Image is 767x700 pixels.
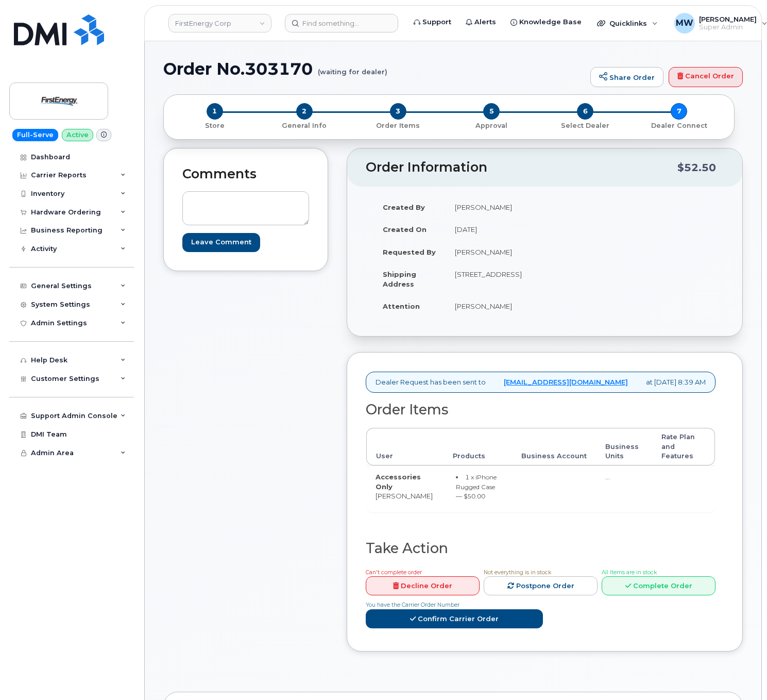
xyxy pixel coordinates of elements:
[577,103,593,120] span: 6
[262,121,347,130] p: General Info
[504,377,628,387] a: [EMAIL_ADDRESS][DOMAIN_NAME]
[605,473,610,481] span: …
[722,655,759,692] iframe: Messenger Launcher
[383,203,425,211] strong: Created By
[318,60,387,76] small: (waiting for dealer)
[182,233,260,252] input: Leave Comment
[383,225,427,234] strong: Created On
[366,602,459,608] span: You have the Carrier Order Number
[366,465,444,512] td: [PERSON_NAME]
[366,160,677,175] h2: Order Information
[602,569,657,576] span: All Items are in stock
[456,473,497,500] small: 1 x iPhone Rugged Case — $50.00
[652,428,715,465] th: Rate Plan and Features
[366,576,480,595] a: Decline Order
[542,121,628,130] p: Select Dealer
[366,609,543,628] a: Confirm Carrier Order
[366,402,715,418] h2: Order Items
[366,569,422,576] span: Can't complete order
[182,167,309,181] h2: Comments
[258,120,351,130] a: 2 General Info
[355,121,441,130] p: Order Items
[446,241,537,263] td: [PERSON_NAME]
[383,270,416,288] strong: Shipping Address
[296,103,313,120] span: 2
[590,67,663,88] a: Share Order
[172,120,258,130] a: 1 Store
[483,103,500,120] span: 5
[444,428,512,465] th: Products
[376,473,421,491] strong: Accessories Only
[445,120,538,130] a: 5 Approval
[446,263,537,295] td: [STREET_ADDRESS]
[669,67,743,88] a: Cancel Order
[351,120,445,130] a: 3 Order Items
[677,158,716,177] div: $52.50
[207,103,223,120] span: 1
[366,428,444,465] th: User
[390,103,406,120] span: 3
[449,121,534,130] p: Approval
[602,576,715,595] a: Complete Order
[446,218,537,241] td: [DATE]
[484,569,551,576] span: Not everything is in stock
[383,302,420,310] strong: Attention
[383,248,436,256] strong: Requested By
[596,428,652,465] th: Business Units
[446,196,537,219] td: [PERSON_NAME]
[512,428,596,465] th: Business Account
[366,541,715,556] h2: Take Action
[484,576,598,595] a: Postpone Order
[538,120,632,130] a: 6 Select Dealer
[446,295,537,318] td: [PERSON_NAME]
[366,372,715,393] div: Dealer Request has been sent to at [DATE] 8:39 AM
[176,121,253,130] p: Store
[163,60,585,78] h1: Order No.303170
